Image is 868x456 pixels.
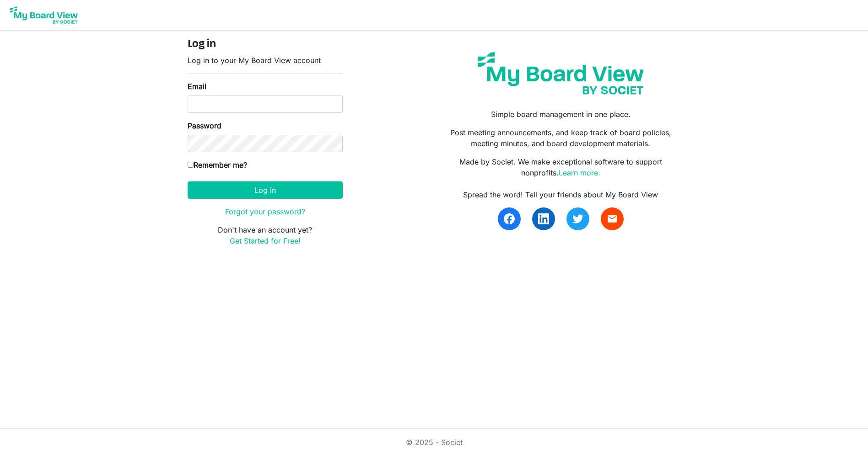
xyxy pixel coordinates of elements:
h4: Log in [188,38,343,51]
span: email [607,213,618,224]
label: Email [188,81,206,92]
a: Forgot your password? [225,207,305,216]
input: Remember me? [188,162,194,168]
a: Get Started for Free! [230,236,301,245]
a: © 2025 - Societ [406,438,463,447]
label: Password [188,120,221,131]
a: email [601,207,624,230]
p: Made by Societ. We make exceptional software to support nonprofits. [441,156,680,178]
img: linkedin.svg [538,213,549,224]
p: Don't have an account yet? [188,224,343,246]
p: Log in to your My Board View account [188,55,343,66]
div: Spread the word! Tell your friends about My Board View [441,189,680,200]
img: My Board View Logo [7,4,81,27]
p: Simple board management in one place. [441,109,680,120]
button: Log in [188,181,343,199]
p: Post meeting announcements, and keep track of board policies, meeting minutes, and board developm... [441,127,680,149]
label: Remember me? [188,159,247,170]
a: Learn more. [559,168,600,177]
img: twitter.svg [572,213,583,224]
img: my-board-view-societ.svg [471,45,651,101]
img: facebook.svg [504,213,515,224]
